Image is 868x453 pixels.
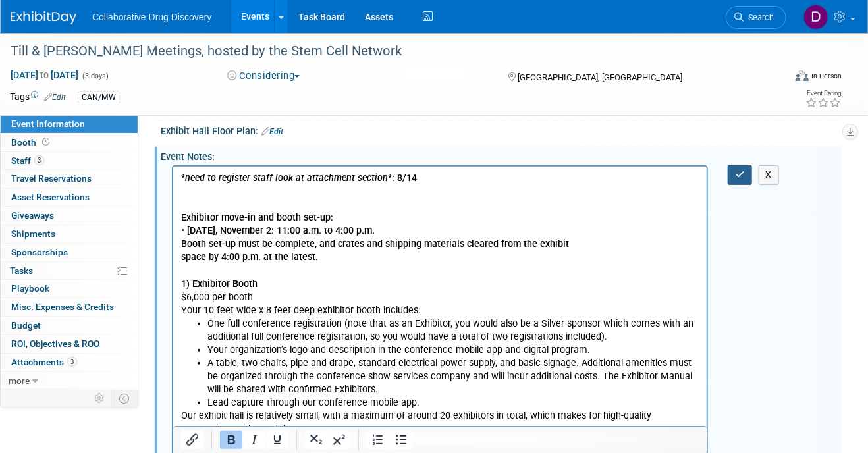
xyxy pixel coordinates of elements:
span: [GEOGRAPHIC_DATA], [GEOGRAPHIC_DATA] [518,72,682,82]
a: Travel Reservations [1,170,138,188]
div: Exhibit Hall Floor Plan: [161,121,842,138]
img: Format-Inperson.png [796,70,809,81]
li: Your organization’s logo and description in the conference mobile app and digital program. [34,177,526,190]
span: [DATE] [DATE] [10,69,79,81]
b: Exhibitor move-in and booth set-up: • [DATE], November 2: 11:00 a.m. to 4:00 p.m. Booth set-up mu... [8,45,396,96]
span: more [9,375,30,386]
span: Booth [11,137,52,147]
a: Search [726,6,786,29]
span: Giveaways [11,210,54,221]
a: Asset Reservations [1,188,138,206]
a: Edit [261,127,283,136]
p: $6,000 per booth Your 10 feet wide x 8 feet deep exhibitor booth includes: [8,5,526,151]
button: Bold [220,431,242,449]
span: Collaborative Drug Discovery [92,12,211,22]
a: ROI, Objectives & ROO [1,335,138,353]
button: Superscript [328,431,350,449]
li: A table, two chairs, pipe and drape, standard electrical power supply, and basic signage. Additio... [34,190,526,230]
a: Edit [44,93,66,102]
span: Tasks [10,265,33,276]
td: Toggle Event Tabs [111,390,138,407]
span: Misc. Expenses & Credits [11,302,114,312]
p: $12,000 for a 90-minute lunchtime session $6,000 for a 45-minute breakfast session Share informat... [8,375,526,441]
a: Sponsorships [1,244,138,261]
button: Considering [223,69,305,83]
a: Staff3 [1,152,138,170]
a: Budget [1,317,138,334]
span: to [38,70,51,80]
span: Attachments [11,357,77,367]
td: Tags [10,90,66,105]
img: Daniel Castro [803,5,828,30]
a: Playbook [1,280,138,298]
span: Staff [11,155,44,166]
span: (3 days) [81,72,109,80]
span: Sponsorships [11,247,68,257]
button: Subscript [305,431,327,449]
a: Misc. Expenses & Credits [1,298,138,316]
a: Event Information [1,115,138,133]
span: Shipments [11,228,55,239]
button: Bullet list [390,431,412,449]
a: Giveaways [1,207,138,225]
span: Search [744,13,774,22]
a: Tasks [1,262,138,280]
li: One full conference registration (note that as an Exhibitor, you would also be a Silver sponsor w... [34,151,526,177]
div: CAN/MW [78,91,120,105]
span: Budget [11,320,41,331]
span: 3 [34,155,44,165]
div: Event Format [720,68,842,88]
span: ROI, Objectives & ROO [11,338,99,349]
span: Travel Reservations [11,173,92,184]
b: Host your own Breakout Session [34,363,173,374]
button: X [759,165,780,184]
div: Till & [PERSON_NAME] Meetings, hosted by the Stem Cell Network [6,40,771,63]
div: In-Person [811,71,842,81]
div: Event Rating [805,90,841,97]
img: ExhibitDay [11,11,76,24]
a: more [1,372,138,390]
span: Playbook [11,283,49,294]
a: Booth [1,134,138,151]
button: Numbered list [367,431,389,449]
span: 3 [67,357,77,367]
span: Asset Reservations [11,192,90,202]
span: Booth not reserved yet [40,137,52,147]
b: 1) Exhibitor Booth [8,112,84,123]
i: need to register staff look at attachment section [12,6,215,17]
li: Lead capture through our conference mobile app. [34,230,526,243]
p: Our exhibit hall is relatively small, with a maximum of around 20 exhibitors in total, which make... [8,243,526,362]
div: Event Notes: [161,147,842,163]
button: Insert/edit link [181,431,203,449]
a: Shipments [1,225,138,243]
span: Event Information [11,119,85,129]
td: Personalize Event Tab Strip [88,390,111,407]
button: Underline [266,431,288,449]
button: Italic [243,431,265,449]
a: Attachments3 [1,354,138,371]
